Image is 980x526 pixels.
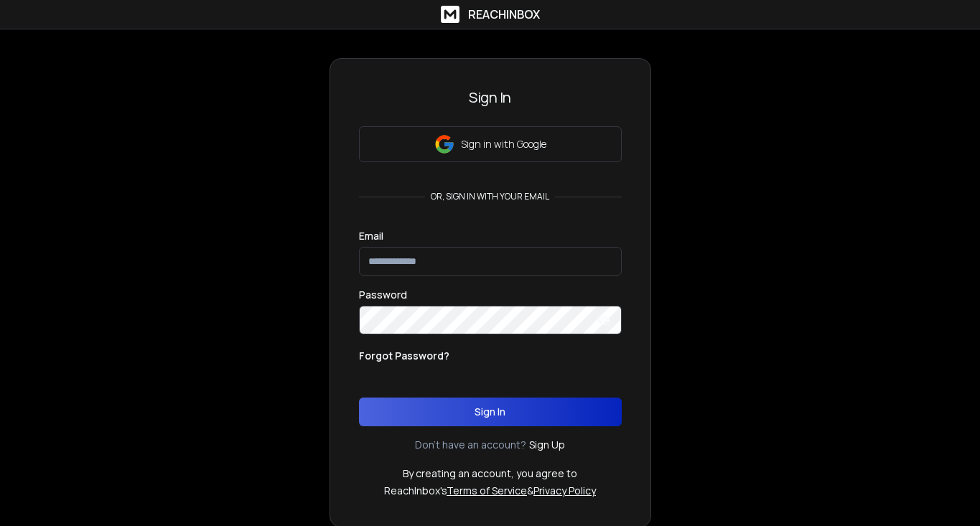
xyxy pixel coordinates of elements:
h3: Sign In [359,88,622,108]
p: or, sign in with your email [425,191,555,202]
button: Sign in with Google [359,126,622,162]
h1: ReachInbox [468,6,540,23]
a: ReachInbox [441,6,540,23]
p: Sign in with Google [461,137,546,151]
p: Don't have an account? [415,438,526,452]
a: Privacy Policy [533,484,596,497]
button: Sign In [359,398,622,426]
label: Password [359,290,407,300]
p: Forgot Password? [359,349,449,363]
a: Terms of Service [447,484,527,497]
label: Email [359,231,383,241]
p: ReachInbox's & [384,484,596,498]
p: By creating an account, you agree to [403,466,577,481]
a: Sign Up [529,438,565,452]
